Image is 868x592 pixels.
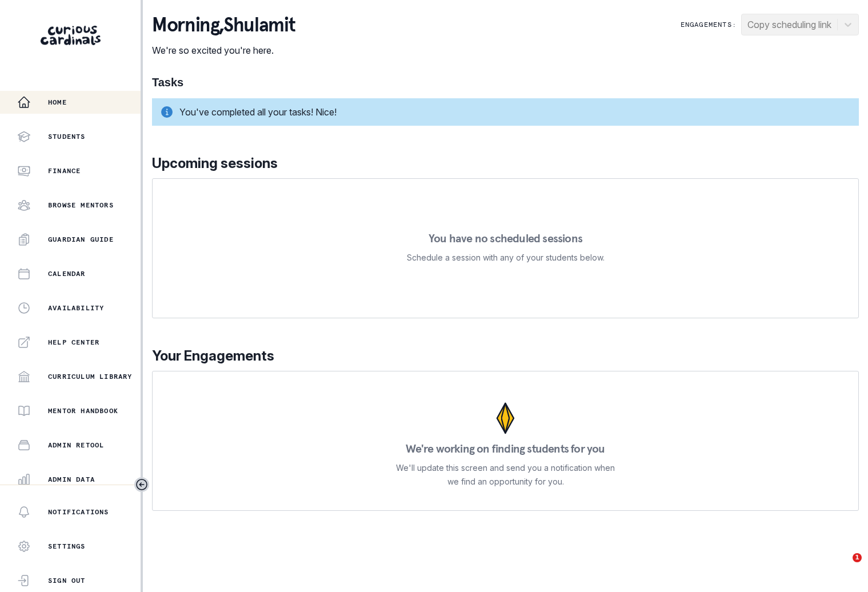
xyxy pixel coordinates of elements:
[829,553,857,581] iframe: Intercom live chat
[152,98,859,126] div: You've completed all your tasks! Nice!
[48,507,109,517] p: Notifications
[396,461,615,489] p: We'll update this screen and send you a notification when we find an opportunity for you.
[48,542,86,551] p: Settings
[41,26,101,45] img: Curious Cardinals Logo
[48,98,67,107] p: Home
[152,153,859,174] p: Upcoming sessions
[406,443,605,454] p: We're working on finding students for you
[429,233,582,244] p: You have no scheduled sessions
[853,553,862,562] span: 1
[48,201,114,210] p: Browse Mentors
[152,75,859,89] h1: Tasks
[134,477,149,492] button: Toggle sidebar
[48,406,118,415] p: Mentor Handbook
[407,251,605,265] p: Schedule a session with any of your students below.
[48,269,86,278] p: Calendar
[48,166,81,175] p: Finance
[152,43,295,57] p: We're so excited you're here.
[48,372,133,381] p: Curriculum Library
[48,576,86,585] p: Sign Out
[48,475,95,484] p: Admin Data
[152,346,859,366] p: Your Engagements
[152,14,295,37] p: morning , Shulamit
[48,132,86,141] p: Students
[48,235,114,244] p: Guardian Guide
[48,441,104,450] p: Admin Retool
[681,20,737,29] p: Engagements:
[48,338,99,347] p: Help Center
[48,303,104,313] p: Availability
